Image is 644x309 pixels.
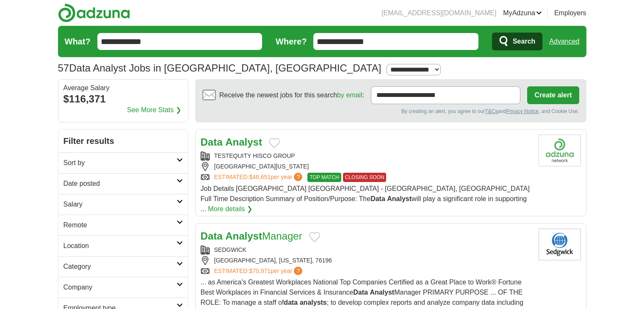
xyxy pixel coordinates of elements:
[513,33,535,50] span: Search
[201,152,532,160] div: TESTEQUITY HISCO GROUP
[64,241,177,251] h2: Location
[208,204,252,214] a: More details ❯
[503,8,542,18] a: MyAdzuna
[214,173,304,182] a: ESTIMATED:$48,651per year?
[64,85,183,91] div: Average Salary
[370,289,394,296] strong: Analyst
[65,35,91,48] label: What?
[219,90,364,100] span: Receive the newest jobs for this search :
[64,179,177,189] h2: Date posted
[201,136,262,148] a: Data Analyst
[64,220,177,230] h2: Remote
[214,267,304,276] a: ESTIMATED:$70,971per year?
[201,230,302,242] a: Data AnalystManager
[294,173,302,181] span: ?
[58,173,188,194] a: Date posted
[201,230,223,242] strong: Data
[343,173,387,182] span: CLOSING SOON
[64,262,177,272] h2: Category
[554,8,586,18] a: Employers
[64,282,177,292] h2: Company
[539,135,581,166] img: Company logo
[201,185,530,212] span: Job Details [GEOGRAPHIC_DATA] [GEOGRAPHIC_DATA] - [GEOGRAPHIC_DATA], [GEOGRAPHIC_DATA] Full Time ...
[58,3,130,22] img: Adzuna logo
[249,174,271,180] span: $48,651
[201,136,223,148] strong: Data
[58,256,188,277] a: Category
[309,232,320,242] button: Add to favorite jobs
[381,8,496,18] li: [EMAIL_ADDRESS][DOMAIN_NAME]
[58,61,69,76] span: 57
[58,215,188,235] a: Remote
[527,86,579,104] button: Create alert
[225,136,262,148] strong: Analyst
[58,130,188,152] h2: Filter results
[269,138,280,148] button: Add to favorite jobs
[370,195,385,202] strong: Data
[492,33,542,50] button: Search
[127,105,181,115] a: See More Stats ❯
[58,235,188,256] a: Location
[225,230,262,242] strong: Analyst
[539,229,581,260] img: Sedgwick Claims Management Services logo
[58,62,381,74] h1: Data Analyst Jobs in [GEOGRAPHIC_DATA], [GEOGRAPHIC_DATA]
[58,277,188,298] a: Company
[549,33,579,50] a: Advanced
[300,299,327,306] strong: analysts
[58,194,188,215] a: Salary
[58,152,188,173] a: Sort by
[214,246,246,253] a: SEDGWICK
[202,108,579,115] div: By creating an alert, you agree to our and , and Cookie Use.
[387,195,412,202] strong: Analyst
[284,299,298,306] strong: data
[64,91,183,107] div: $116,371
[337,91,362,99] a: by email
[307,173,341,182] span: TOP MATCH
[294,267,302,275] span: ?
[201,256,532,265] div: [GEOGRAPHIC_DATA], [US_STATE], 76196
[485,108,498,114] a: T&Cs
[506,108,539,114] a: Privacy Notice
[201,162,532,171] div: [GEOGRAPHIC_DATA][US_STATE]
[64,199,177,210] h2: Salary
[276,35,307,48] label: Where?
[249,268,271,274] span: $70,971
[353,289,368,296] strong: Data
[64,158,177,168] h2: Sort by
